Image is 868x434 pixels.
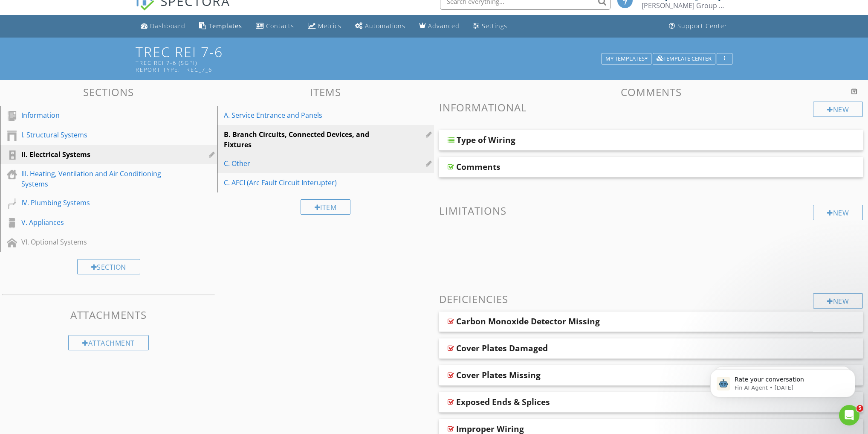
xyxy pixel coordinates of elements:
div: Smith Group Property Inspections [642,1,727,10]
h3: Deficiencies [439,293,863,305]
div: Attachment [68,335,149,350]
div: III. Heating, Ventilation and Air Conditioning Systems [21,169,176,189]
div: I. Structural Systems [21,130,176,140]
a: Contacts [252,18,298,34]
div: C. AFCI (Arc Fault Circuit Interupter) [224,178,398,188]
div: IV. Plumbing Systems [21,198,176,208]
h3: Limitations [439,205,863,216]
div: VI. Optional Systems [21,237,176,247]
a: Dashboard [137,18,189,34]
div: Exposed Ends & Splices [456,397,550,407]
div: Templates [208,22,242,30]
h3: Items [217,86,434,98]
div: Report Type: TREC_7_6 [136,66,605,73]
div: Metrics [318,22,341,30]
div: Contacts [266,22,294,30]
div: Cover Plates Damaged [456,343,548,353]
a: Templates [196,18,246,34]
h3: Informational [439,102,863,113]
div: Type of Wiring [457,135,515,145]
iframe: Intercom notifications message [697,351,868,411]
iframe: Intercom live chat [839,405,859,425]
a: Settings [470,18,511,34]
div: Item [301,199,351,215]
div: II. Electrical Systems [21,149,176,160]
div: New [813,102,863,117]
div: Support Center [677,22,727,30]
div: New [813,293,863,309]
div: Dashboard [150,22,185,30]
div: C. Other [224,158,398,169]
a: Automations (Basic) [352,18,409,34]
h3: Comments [439,86,863,98]
div: New [813,205,863,220]
h1: TREC REI 7-6 [136,44,732,73]
div: Information [21,110,176,120]
span: 5 [856,405,863,412]
div: My Templates [605,56,648,62]
button: Template Center [653,53,715,65]
a: Template Center [653,54,715,62]
div: Settings [482,22,507,30]
div: Improper Wiring [456,424,524,434]
div: B. Branch Circuits, Connected Devices, and Fixtures [224,129,398,150]
div: V. Appliances [21,217,176,227]
div: Comments [456,162,501,172]
div: Template Center [657,56,712,62]
button: My Templates [602,53,651,65]
div: A. Service Entrance and Panels [224,110,398,120]
div: Automations [365,22,405,30]
a: Advanced [416,18,463,34]
a: Metrics [304,18,345,34]
div: Cover Plates Missing [456,370,541,380]
div: TREC REI 7-6 (SGPI) [136,59,605,66]
div: Section [77,259,140,274]
div: Advanced [428,22,460,30]
div: Carbon Monoxide Detector Missing [456,316,600,326]
a: Support Center [665,18,731,34]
